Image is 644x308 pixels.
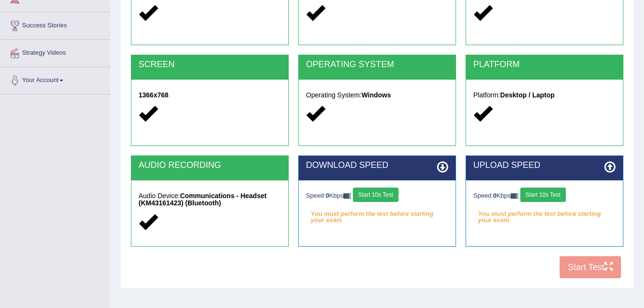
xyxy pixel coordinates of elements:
[306,188,448,204] div: Speed: Kbps
[511,193,518,199] img: ajax-loader-fb-connection.gif
[139,91,168,99] strong: 1366x768
[473,60,616,70] h2: PLATFORM
[326,192,329,199] strong: 0
[306,60,448,70] h2: OPERATING SYSTEM
[139,192,281,207] h5: Audio Device:
[493,192,496,199] strong: 0
[139,161,281,170] h2: AUDIO RECORDING
[0,67,110,91] a: Your Account
[473,188,616,204] div: Speed: Kbps
[306,207,448,221] em: You must perform the test before starting your exam
[362,91,391,99] strong: Windows
[473,92,616,99] h5: Platform:
[0,12,110,36] a: Success Stories
[139,192,267,207] strong: Communications - Headset (KM43161423) (Bluetooth)
[353,188,398,202] button: Start 10s Test
[0,40,110,64] a: Strategy Videos
[520,188,566,202] button: Start 10s Test
[473,207,616,221] em: You must perform the test before starting your exam
[500,91,555,99] strong: Desktop / Laptop
[306,161,448,170] h2: DOWNLOAD SPEED
[473,161,616,170] h2: UPLOAD SPEED
[139,60,281,70] h2: SCREEN
[343,193,351,199] img: ajax-loader-fb-connection.gif
[306,92,448,99] h5: Operating System:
